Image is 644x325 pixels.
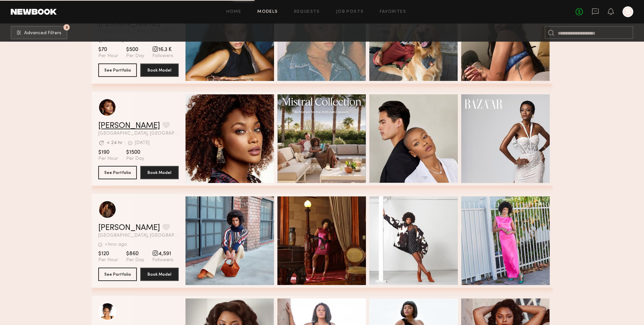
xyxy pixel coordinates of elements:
span: Per Hour [98,156,118,162]
span: $500 [126,46,144,53]
button: See Portfolio [98,63,137,77]
div: [DATE] [135,141,150,145]
div: +1mo ago [105,242,127,247]
span: 4,591 [152,250,173,257]
span: Followers [152,53,173,59]
span: Per Hour [98,53,118,59]
span: 3 [66,26,68,29]
span: $70 [98,46,118,53]
a: Requests [294,10,320,14]
span: [GEOGRAPHIC_DATA], [GEOGRAPHIC_DATA] [98,131,179,136]
button: 3Advanced Filters [11,26,67,39]
a: Favorites [380,10,406,14]
span: 16.3 K [152,46,173,53]
a: S [623,6,633,17]
span: Per Day [126,53,144,59]
button: Book Model [140,268,179,281]
span: $190 [98,149,118,156]
a: [PERSON_NAME] [98,224,160,232]
button: See Portfolio [98,166,137,179]
span: $120 [98,250,118,257]
span: Per Day [126,156,144,162]
a: Job Posts [336,10,364,14]
span: Per Hour [98,257,118,263]
span: $860 [126,250,144,257]
span: [GEOGRAPHIC_DATA], [GEOGRAPHIC_DATA] [98,233,179,238]
button: Book Model [140,166,179,179]
div: < 24 hr [107,141,122,145]
span: $1500 [126,149,144,156]
a: [PERSON_NAME] [98,122,160,130]
span: Per Day [126,257,144,263]
a: Models [257,10,278,14]
span: Advanced Filters [24,31,61,36]
button: See Portfolio [98,268,137,281]
a: Home [226,10,241,14]
button: Book Model [140,63,179,77]
span: Followers [152,257,173,263]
